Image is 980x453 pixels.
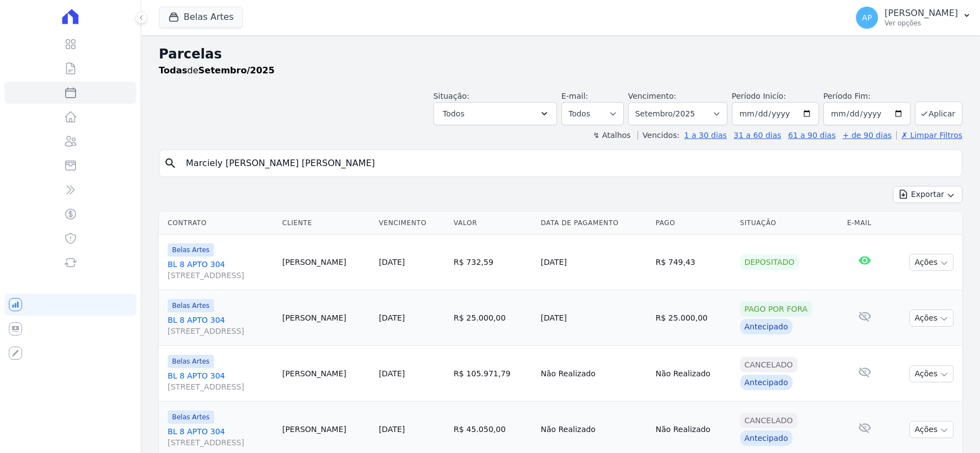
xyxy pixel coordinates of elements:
[740,357,797,372] div: Cancelado
[278,235,374,290] td: [PERSON_NAME]
[168,411,214,424] span: Belas Artes
[885,19,958,28] p: Ver opções
[168,437,274,448] span: [STREET_ADDRESS]
[651,290,736,346] td: R$ 25.000,00
[915,102,962,125] button: Aplicar
[909,365,954,382] button: Ações
[449,346,536,402] td: R$ 105.971,79
[168,381,274,392] span: [STREET_ADDRESS]
[732,92,786,100] label: Período Inicío:
[278,346,374,402] td: [PERSON_NAME]
[885,8,958,19] p: [PERSON_NAME]
[379,369,405,378] a: [DATE]
[843,212,887,235] th: E-mail
[740,430,792,446] div: Antecipado
[788,131,836,140] a: 61 a 90 dias
[168,426,274,448] a: BL 8 APTO 304[STREET_ADDRESS]
[536,212,651,235] th: Data de Pagamento
[536,346,651,402] td: Não Realizado
[896,131,962,140] a: ✗ Limpar Filtros
[449,290,536,346] td: R$ 25.000,00
[164,157,177,170] i: search
[278,212,374,235] th: Cliente
[199,65,275,76] strong: Setembro/2025
[733,131,781,140] a: 31 a 60 dias
[179,152,957,174] input: Buscar por nome do lote ou do cliente
[159,65,188,76] strong: Todas
[159,212,278,235] th: Contrato
[379,313,405,322] a: [DATE]
[433,102,557,125] button: Todos
[740,413,797,428] div: Cancelado
[433,92,469,100] label: Situação:
[909,310,954,327] button: Ações
[593,131,630,140] label: ↯ Atalhos
[168,243,214,257] span: Belas Artes
[536,235,651,290] td: [DATE]
[651,346,736,402] td: Não Realizado
[561,92,588,100] label: E-mail:
[638,131,679,140] label: Vencidos:
[862,14,872,22] span: AP
[159,64,275,77] p: de
[374,212,449,235] th: Vencimento
[909,254,954,271] button: Ações
[168,370,274,392] a: BL 8 APTO 304[STREET_ADDRESS]
[159,44,962,64] h2: Parcelas
[843,131,892,140] a: + de 90 dias
[893,186,962,203] button: Exportar
[168,355,214,368] span: Belas Artes
[628,92,676,100] label: Vencimento:
[740,301,812,317] div: Pago por fora
[736,212,843,235] th: Situação
[168,315,274,337] a: BL 8 APTO 304[STREET_ADDRESS]
[909,421,954,438] button: Ações
[684,131,727,140] a: 1 a 30 dias
[168,259,274,281] a: BL 8 APTO 304[STREET_ADDRESS]
[740,254,799,270] div: Depositado
[651,212,736,235] th: Pago
[823,90,911,102] label: Período Fim:
[740,375,792,390] div: Antecipado
[443,107,464,120] span: Todos
[536,290,651,346] td: [DATE]
[740,319,792,334] div: Antecipado
[168,299,214,312] span: Belas Artes
[159,7,243,28] button: Belas Artes
[379,425,405,434] a: [DATE]
[379,258,405,267] a: [DATE]
[847,2,980,33] button: AP [PERSON_NAME] Ver opções
[168,326,274,337] span: [STREET_ADDRESS]
[651,235,736,290] td: R$ 749,43
[168,270,274,281] span: [STREET_ADDRESS]
[278,290,374,346] td: [PERSON_NAME]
